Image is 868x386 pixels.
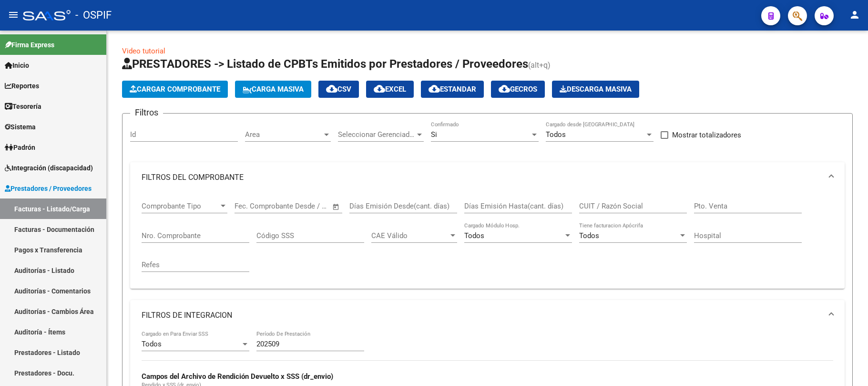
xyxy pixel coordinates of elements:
span: Descarga Masiva [560,85,632,94]
span: Firma Express [5,40,54,50]
mat-icon: menu [8,9,19,21]
button: Gecros [491,81,545,98]
mat-expansion-panel-header: FILTROS DE INTEGRACION [130,300,845,331]
mat-icon: cloud_download [374,83,385,94]
span: Todos [142,340,162,348]
span: Area [245,130,322,139]
iframe: Intercom live chat [836,354,858,376]
span: Seleccionar Gerenciador [338,130,415,139]
span: Integración (discapacidad) [5,163,93,173]
mat-panel-title: FILTROS DE INTEGRACION [142,310,822,321]
input: Fecha inicio [235,202,273,210]
span: EXCEL [374,85,406,94]
span: CAE Válido [371,231,449,240]
span: Comprobante Tipo [142,202,219,210]
span: (alt+q) [528,61,551,70]
button: Open calendar [331,201,342,212]
mat-icon: person [849,9,860,21]
span: PRESTADORES -> Listado de CPBTs Emitidos por Prestadores / Proveedores [122,57,528,71]
span: Todos [464,231,484,240]
span: Carga Masiva [243,85,304,94]
span: Sistema [5,122,36,132]
span: Padrón [5,142,35,153]
app-download-masive: Descarga masiva de comprobantes (adjuntos) [552,81,639,98]
button: Carga Masiva [235,81,311,98]
button: Estandar [421,81,484,98]
span: Tesorería [5,101,41,112]
strong: Campos del Archivo de Rendición Devuelto x SSS (dr_envio) [142,372,333,381]
button: EXCEL [366,81,414,98]
span: Si [431,130,437,139]
mat-icon: cloud_download [326,83,337,94]
mat-icon: cloud_download [429,83,440,94]
span: - OSPIF [75,5,112,26]
button: Descarga Masiva [552,81,639,98]
span: CSV [326,85,351,94]
mat-expansion-panel-header: FILTROS DEL COMPROBANTE [130,162,845,193]
span: Inicio [5,60,29,71]
button: Cargar Comprobante [122,81,228,98]
span: Estandar [429,85,476,94]
mat-panel-title: FILTROS DEL COMPROBANTE [142,172,822,183]
input: Fecha fin [282,202,328,210]
h3: Filtros [130,106,163,119]
span: Todos [579,231,599,240]
span: Cargar Comprobante [130,85,220,94]
span: Prestadores / Proveedores [5,183,92,194]
div: FILTROS DEL COMPROBANTE [130,193,845,289]
mat-icon: cloud_download [499,83,510,94]
span: Mostrar totalizadores [672,129,741,141]
span: Todos [546,130,566,139]
a: Video tutorial [122,47,165,55]
button: CSV [318,81,359,98]
span: Reportes [5,81,39,91]
span: Gecros [499,85,537,94]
